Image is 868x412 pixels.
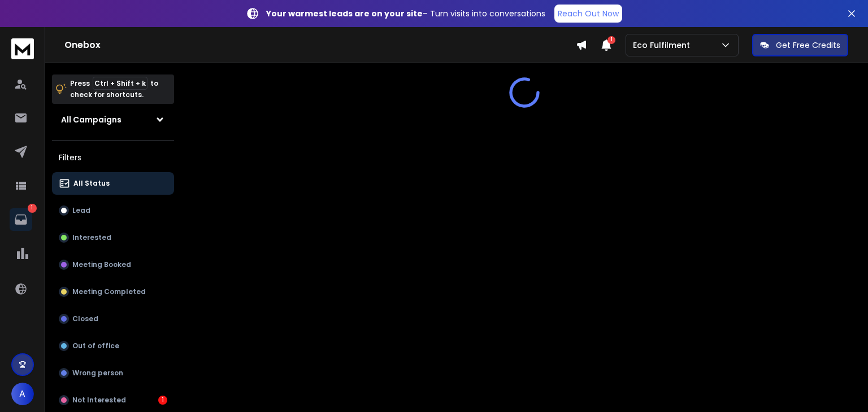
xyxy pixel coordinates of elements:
[70,78,158,100] p: Press to check for shortcuts.
[52,108,174,131] button: All Campaigns
[72,369,123,378] p: Wrong person
[52,253,174,276] button: Meeting Booked
[558,8,619,19] p: Reach Out Now
[10,208,32,231] a: 1
[52,172,174,195] button: All Status
[633,40,695,51] p: Eco Fulfilment
[554,5,622,23] a: Reach Out Now
[752,34,848,56] button: Get Free Credits
[28,204,37,213] p: 1
[52,335,174,357] button: Out of office
[93,77,147,90] span: Ctrl + Shift + k
[11,383,34,405] button: A
[52,389,174,411] button: Not Interested1
[158,396,167,405] div: 1
[72,287,146,296] p: Meeting Completed
[72,233,111,242] p: Interested
[607,36,615,44] span: 1
[72,314,98,323] p: Closed
[72,396,126,405] p: Not Interested
[52,280,174,303] button: Meeting Completed
[72,341,119,350] p: Out of office
[52,226,174,249] button: Interested
[61,114,121,125] h1: All Campaigns
[52,150,174,165] h3: Filters
[72,206,90,215] p: Lead
[11,38,34,59] img: logo
[73,179,110,188] p: All Status
[266,8,423,19] strong: Your warmest leads are on your site
[266,8,545,19] p: – Turn visits into conversations
[72,260,131,269] p: Meeting Booked
[52,362,174,384] button: Wrong person
[52,308,174,330] button: Closed
[64,38,576,52] h1: Onebox
[776,40,840,51] p: Get Free Credits
[52,199,174,222] button: Lead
